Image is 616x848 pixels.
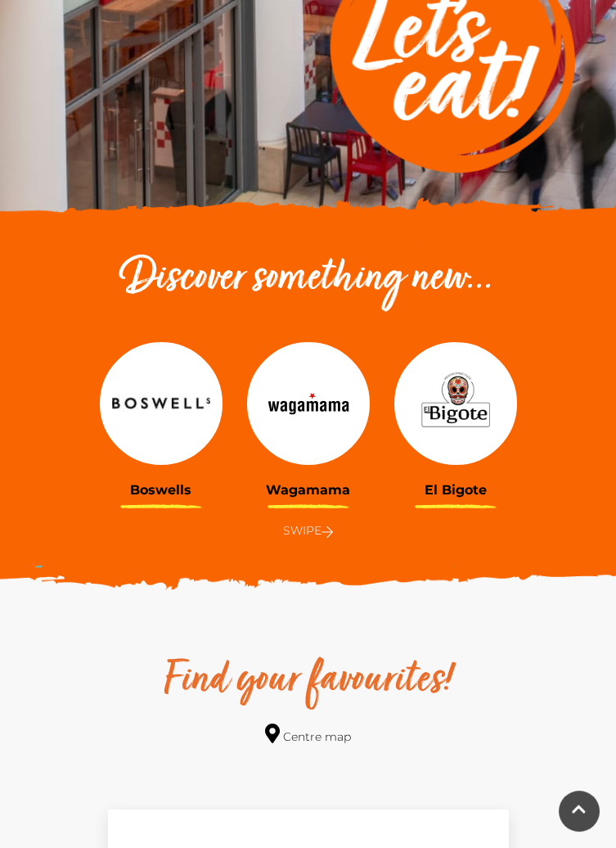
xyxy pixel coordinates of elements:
[100,521,517,540] p: Swipe
[100,338,223,498] a: Boswells
[265,724,351,746] a: Centre map
[247,338,370,498] a: Wagamama
[100,655,517,707] h2: Find your favourites!
[247,482,370,498] h3: Wagamama
[394,338,517,498] a: El Bigote
[100,253,517,305] h2: Discover something new...
[100,482,223,498] h3: Boswells
[394,482,517,498] h3: El Bigote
